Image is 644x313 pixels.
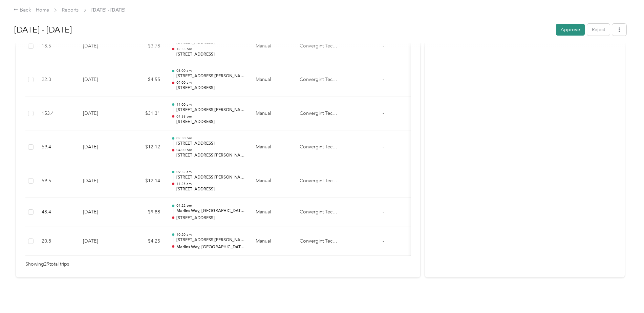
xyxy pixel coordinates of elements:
[62,7,79,13] a: Reports
[250,97,294,131] td: Manual
[176,170,245,174] p: 09:32 am
[176,73,245,79] p: [STREET_ADDRESS][PERSON_NAME] - Home Office
[125,227,166,256] td: $4.25
[294,198,345,227] td: Convergint Technologies
[176,102,245,107] p: 11:00 am
[606,275,644,313] iframe: Everlance-gr Chat Button Frame
[176,141,245,147] p: [STREET_ADDRESS]
[587,24,610,36] button: Reject
[36,63,78,97] td: 22.3
[78,164,125,198] td: [DATE]
[176,119,245,125] p: [STREET_ADDRESS]
[176,174,245,181] p: [STREET_ADDRESS][PERSON_NAME] - Home Office
[36,164,78,198] td: 59.5
[36,198,78,227] td: 48.4
[125,164,166,198] td: $12.14
[176,182,245,186] p: 11:25 am
[78,227,125,256] td: [DATE]
[36,227,78,256] td: 20.8
[383,110,384,116] span: -
[294,97,345,131] td: Convergint Technologies
[176,85,245,91] p: [STREET_ADDRESS]
[176,186,245,192] p: [STREET_ADDRESS]
[294,130,345,164] td: Convergint Technologies
[176,136,245,141] p: 02:30 pm
[78,198,125,227] td: [DATE]
[294,227,345,256] td: Convergint Technologies
[294,164,345,198] td: Convergint Technologies
[125,130,166,164] td: $12.12
[176,208,245,214] p: Marlins Way, [GEOGRAPHIC_DATA]
[383,178,384,184] span: -
[25,260,69,268] span: Showing 29 total trips
[78,130,125,164] td: [DATE]
[125,63,166,97] td: $4.55
[176,107,245,113] p: [STREET_ADDRESS][PERSON_NAME] - Home Office
[176,114,245,119] p: 01:38 pm
[78,63,125,97] td: [DATE]
[383,43,384,49] span: -
[294,63,345,97] td: Convergint Technologies
[383,77,384,82] span: -
[125,198,166,227] td: $9.88
[176,68,245,73] p: 08:00 am
[14,6,31,14] div: Back
[250,227,294,256] td: Manual
[176,152,245,159] p: [STREET_ADDRESS][PERSON_NAME] - Home Office
[176,232,245,237] p: 10:20 am
[176,47,245,51] p: 12:33 pm
[176,203,245,208] p: 01:22 pm
[250,63,294,97] td: Manual
[14,22,551,38] h1: Jul 1 - 31, 2025
[383,144,384,150] span: -
[36,7,49,13] a: Home
[383,209,384,215] span: -
[176,51,245,58] p: [STREET_ADDRESS]
[556,24,585,36] button: Approve
[250,164,294,198] td: Manual
[125,97,166,131] td: $31.31
[176,237,245,243] p: [STREET_ADDRESS][PERSON_NAME] - Home Office
[250,198,294,227] td: Manual
[78,97,125,131] td: [DATE]
[36,130,78,164] td: 59.4
[176,148,245,152] p: 04:00 pm
[176,80,245,85] p: 09:00 am
[383,238,384,244] span: -
[176,244,245,250] p: Marlins Way, [GEOGRAPHIC_DATA]
[91,6,125,14] span: [DATE] - [DATE]
[36,97,78,131] td: 153.4
[250,130,294,164] td: Manual
[176,215,245,221] p: [STREET_ADDRESS]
